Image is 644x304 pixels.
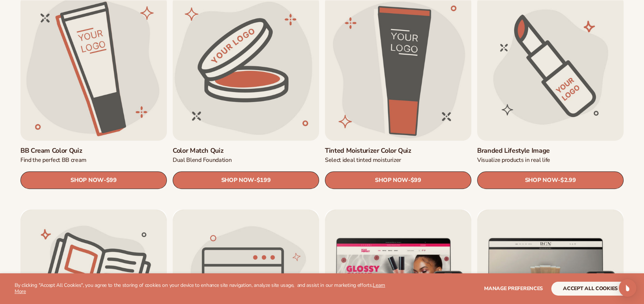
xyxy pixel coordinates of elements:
button: accept all cookies [551,282,629,296]
a: BB Cream Color Quiz [20,147,167,155]
span: $2.99 [560,177,576,184]
span: SHOP NOW [221,176,254,183]
span: SHOP NOW [70,176,103,183]
button: Manage preferences [484,282,543,296]
p: By clicking "Accept All Cookies", you agree to the storing of cookies on your device to enhance s... [15,282,387,295]
a: SHOP NOW- $99 [20,171,167,189]
a: Learn More [15,282,385,295]
a: Color Match Quiz [173,147,319,155]
span: $99 [106,177,117,184]
a: SHOP NOW- $199 [173,171,319,189]
span: $99 [411,177,421,184]
a: Branded Lifestyle Image [477,147,624,155]
a: SHOP NOW- $2.99 [477,171,624,189]
span: SHOP NOW [375,176,408,183]
span: SHOP NOW [525,176,558,183]
span: Manage preferences [484,285,543,292]
a: SHOP NOW- $99 [325,171,471,189]
a: Tinted Moisturizer Color Quiz [325,147,471,155]
span: $199 [257,177,271,184]
div: Open Intercom Messenger [619,279,636,297]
